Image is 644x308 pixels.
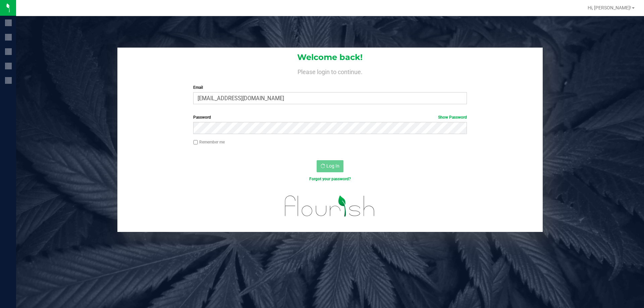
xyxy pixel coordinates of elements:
[317,160,343,172] button: Log In
[309,177,351,181] a: Forgot your password?
[193,139,225,145] label: Remember me
[117,67,543,75] h4: Please login to continue.
[193,140,198,145] input: Remember me
[193,115,211,120] span: Password
[438,115,467,120] a: Show Password
[193,84,467,90] label: Email
[277,189,383,223] img: flourish_logo.svg
[326,163,339,169] span: Log In
[588,5,631,10] span: Hi, [PERSON_NAME]!
[117,53,543,62] h1: Welcome back!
